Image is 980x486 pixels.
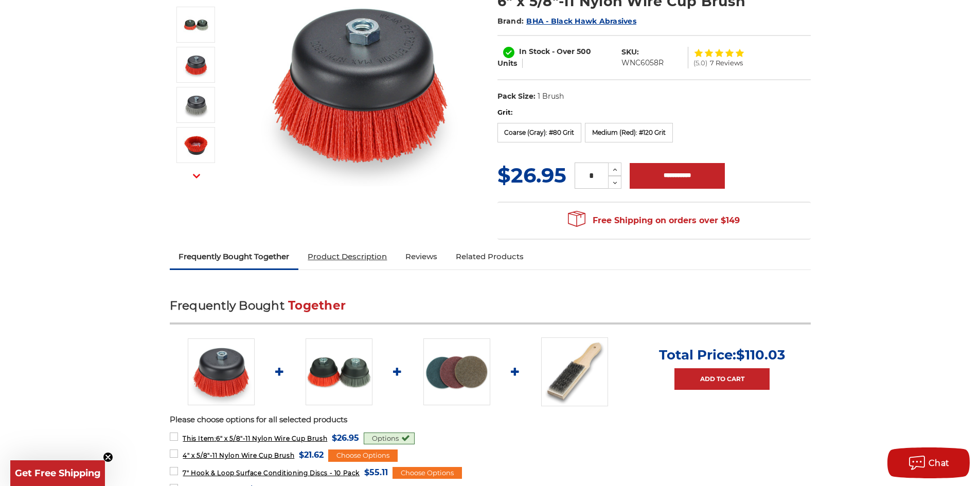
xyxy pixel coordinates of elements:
[497,16,524,26] span: Brand:
[332,431,359,445] span: $26.95
[183,12,209,38] img: 6" x 5/8"-11 Nylon Wire Wheel Cup Brushes
[10,460,105,486] div: Get Free ShippingClose teaser
[568,210,740,231] span: Free Shipping on orders over $149
[288,298,346,313] span: Together
[170,298,284,313] span: Frequently Bought
[183,435,216,442] strong: This Item:
[538,91,564,102] dd: 1 Brush
[497,107,811,118] label: Grit:
[621,58,664,68] dd: WNC6058R
[299,448,324,462] span: $21.62
[184,165,209,187] button: Next
[447,245,533,268] a: Related Products
[328,449,398,462] div: Choose Options
[188,338,255,405] img: 6" x 5/8"-11 Nylon Wire Wheel Cup Brushes
[526,16,636,26] a: BHA - Black Hawk Abrasives
[183,452,294,459] span: 4" x 5/8"-11 Nylon Wire Cup Brush
[183,132,209,158] img: red nylon wire bristle cup brush 6 inch
[693,60,707,66] span: (5.0)
[396,245,447,268] a: Reviews
[497,91,536,102] dt: Pack Size:
[674,368,770,390] a: Add to Cart
[497,163,566,188] span: $26.95
[621,47,639,58] dt: SKU:
[183,92,209,118] img: 6" Nylon Cup Brush, gray coarse
[364,433,415,445] div: Options
[887,447,970,478] button: Chat
[364,465,388,479] span: $55.11
[15,467,101,479] span: Get Free Shipping
[183,435,327,442] span: 6" x 5/8"-11 Nylon Wire Cup Brush
[519,47,550,56] span: In Stock
[710,60,743,66] span: 7 Reviews
[170,414,811,426] p: Please choose options for all selected products
[103,452,113,462] button: Close teaser
[497,59,517,68] span: Units
[298,245,396,268] a: Product Description
[183,52,209,78] img: 6" Nylon Cup Brush, red medium
[393,467,462,479] div: Choose Options
[170,245,299,268] a: Frequently Bought Together
[929,458,950,468] span: Chat
[577,47,591,56] span: 500
[183,469,360,477] span: 7" Hook & Loop Surface Conditioning Discs - 10 Pack
[552,47,575,56] span: - Over
[736,347,785,363] span: $110.03
[659,347,785,363] p: Total Price:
